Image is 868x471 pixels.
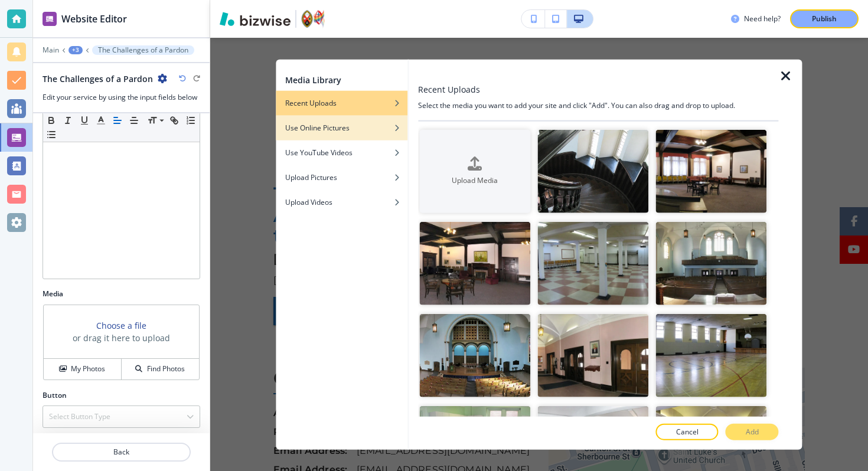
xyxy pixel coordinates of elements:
img: Your Logo [301,9,325,28]
button: The Challenges of a Pardon [92,45,194,55]
p: The Challenges of a Pardon [98,46,188,54]
h4: Find Photos [147,364,185,374]
h4: My Photos [71,364,105,374]
h3: Recent Uploads [418,83,480,96]
button: Publish [790,9,859,28]
button: Choose a file [96,319,146,332]
p: Publish [812,14,837,24]
h4: Select the media you want to add your site and click "Add". You can also drag and drop to upload. [418,100,778,111]
h4: Recent Uploads [285,98,337,109]
div: Choose a fileor drag it here to uploadMy PhotosFind Photos [43,304,200,381]
button: Main [43,46,59,54]
p: Cancel [676,426,699,437]
h3: Edit your service by using the input fields below [43,92,200,103]
button: Find Photos [122,359,199,380]
h2: Media [43,289,200,299]
p: Back [53,447,190,457]
h2: Website Editor [61,12,127,26]
button: Upload Pictures [276,165,407,190]
button: Upload Media [419,130,530,213]
h4: Use Online Pictures [285,123,350,133]
img: Bizwise Logo [220,12,291,26]
h3: or drag it here to upload [73,332,170,344]
h3: Need help? [744,14,781,24]
button: +3 [68,46,83,54]
button: Cancel [656,423,719,440]
h4: Select Button Type [49,411,110,422]
h2: Media Library [285,74,341,86]
h4: Upload Media [419,176,530,187]
button: Back [52,443,191,462]
button: Use YouTube Videos [276,140,407,165]
h4: Upload Videos [285,197,332,208]
h2: Button [43,390,67,401]
h2: The Challenges of a Pardon [43,73,153,85]
button: Recent Uploads [276,91,407,116]
button: Use Online Pictures [276,116,407,140]
button: My Photos [44,359,122,380]
h4: Use YouTube Videos [285,148,353,158]
h4: Upload Pictures [285,172,337,183]
img: editor icon [43,12,57,26]
button: Upload Videos [276,190,407,215]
